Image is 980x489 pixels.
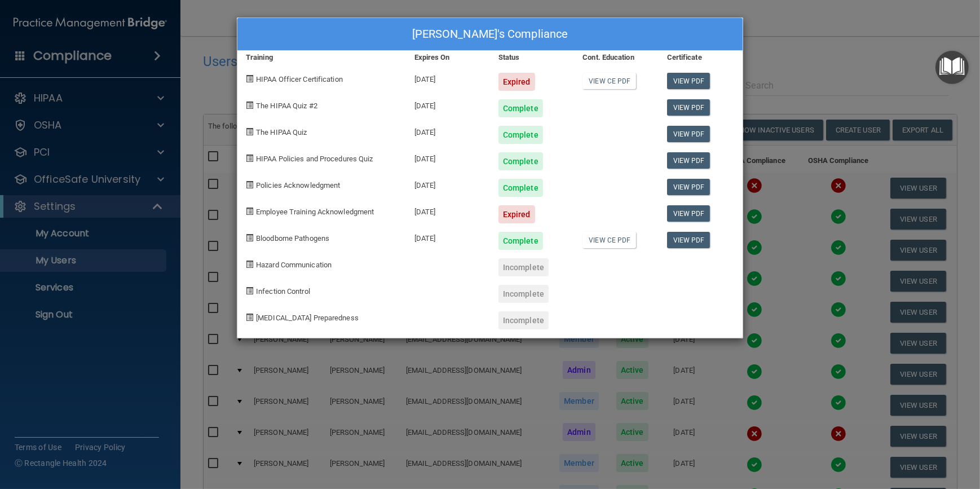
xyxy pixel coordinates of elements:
div: Expires On [406,51,490,64]
span: Bloodborne Pathogens [256,234,329,243]
div: Certificate [659,51,743,64]
span: The HIPAA Quiz [256,128,307,136]
a: View CE PDF [582,73,636,89]
div: Cont. Education [574,51,658,64]
div: [DATE] [406,64,490,91]
div: [PERSON_NAME]'s Compliance [237,18,743,51]
div: Incomplete [498,258,549,276]
span: [MEDICAL_DATA] Preparedness [256,314,359,322]
div: [DATE] [406,144,490,170]
div: [DATE] [406,91,490,117]
div: Complete [498,179,543,197]
div: Complete [498,126,543,144]
div: [DATE] [406,170,490,197]
a: View PDF [667,179,710,195]
div: [DATE] [406,223,490,250]
a: View PDF [667,126,710,142]
a: View CE PDF [582,232,636,248]
span: HIPAA Officer Certification [256,75,343,83]
a: View PDF [667,99,710,116]
div: Expired [498,205,535,223]
span: Employee Training Acknowledgment [256,208,374,216]
a: View PDF [667,152,710,169]
div: Training [237,51,406,64]
div: Incomplete [498,285,549,303]
span: Hazard Communication [256,261,332,269]
button: Open Resource Center [935,51,969,84]
div: Complete [498,152,543,170]
div: Complete [498,232,543,250]
a: View PDF [667,205,710,222]
div: [DATE] [406,197,490,223]
div: [DATE] [406,117,490,144]
div: Incomplete [498,311,549,329]
a: View PDF [667,232,710,248]
span: Policies Acknowledgment [256,181,340,190]
a: View PDF [667,73,710,89]
div: Status [490,51,574,64]
div: Complete [498,99,543,117]
span: Infection Control [256,287,310,296]
div: Expired [498,73,535,91]
span: The HIPAA Quiz #2 [256,102,317,110]
span: HIPAA Policies and Procedures Quiz [256,155,373,163]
